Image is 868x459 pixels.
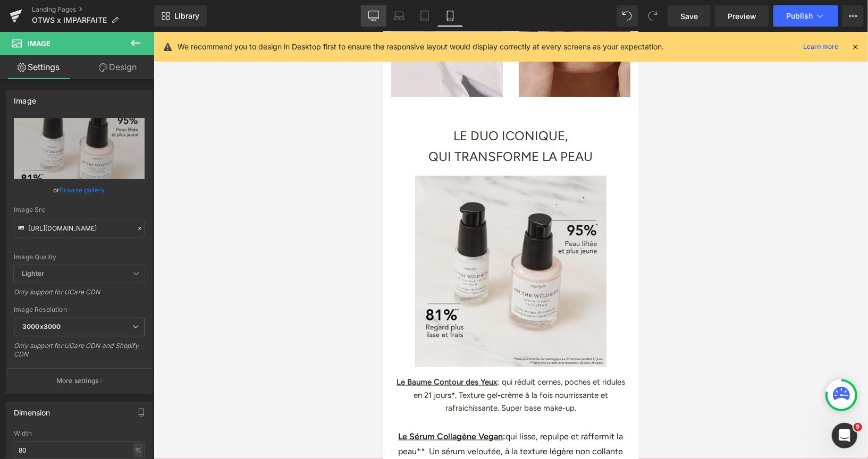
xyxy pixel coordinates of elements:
span: Library [174,11,199,21]
div: Image Resolution [14,306,145,313]
span: Image [28,39,50,48]
a: New Library [154,5,207,27]
strong: : [15,399,123,410]
div: Image [14,90,36,105]
iframe: Intercom live chat [832,423,857,448]
b: Lighter [22,269,44,277]
div: Dimension [14,402,50,417]
p: We recommend you to design in Desktop first to ensure the responsive layout would display correct... [178,41,664,53]
a: Le Baume Contour des Yeux [13,345,114,355]
div: Width [14,430,145,437]
span: 9 [854,423,862,431]
b: 3000x3000 [22,322,61,330]
span: Save [680,11,698,22]
a: Tablet [412,5,437,27]
span: Preview [728,11,756,22]
a: Landing Pages [32,5,154,14]
div: Image Quality [14,253,145,261]
a: Learn more [799,40,842,53]
button: Undo [617,5,638,27]
h1: QUI TRANSFORME LA PEAU [8,114,247,135]
div: qui lisse, repulpe et raffermit la peau**. Un sérum veloutée, à la texture légère non collante qu... [13,397,242,441]
button: More [842,5,864,27]
a: Preview [715,5,769,27]
button: Redo [642,5,663,27]
div: Only support for UCare CDN and Shopify CDN [14,342,145,365]
div: or [14,184,145,195]
button: More settings [6,368,152,393]
h1: LE DUO ICONIQUE, [8,93,247,115]
a: Le Sérum Collagène Vegan [15,399,120,410]
div: Only support for UCare CDN [14,288,145,303]
a: Laptop [386,5,412,27]
h1: : qui réduit cernes, poches et ridules en 21 jours*. Texture gel-crème à la fois nourrissante et ... [13,344,242,383]
input: auto [14,441,145,459]
a: Browse gallery [60,181,105,199]
span: Publish [786,12,813,20]
p: More settings [56,376,99,386]
button: Publish [773,5,838,27]
a: Desktop [361,5,386,27]
input: Link [14,219,145,237]
a: Design [79,55,156,79]
span: OTWS x IMPARFAITE [32,16,107,24]
a: Mobile [437,5,463,27]
div: % [133,443,143,457]
div: Image Src [14,206,145,214]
